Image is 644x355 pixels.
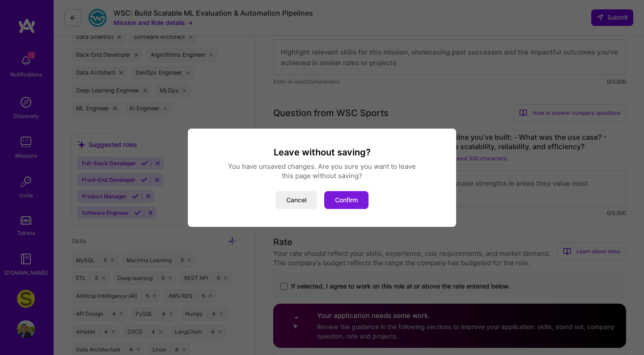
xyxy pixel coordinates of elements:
div: modal [188,129,456,227]
button: Confirm [324,191,369,209]
button: Cancel [275,191,317,209]
div: You have unsaved changes. Are you sure you want to leave [199,162,445,171]
div: this page without saving? [199,171,445,180]
h3: Leave without saving? [199,146,445,158]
